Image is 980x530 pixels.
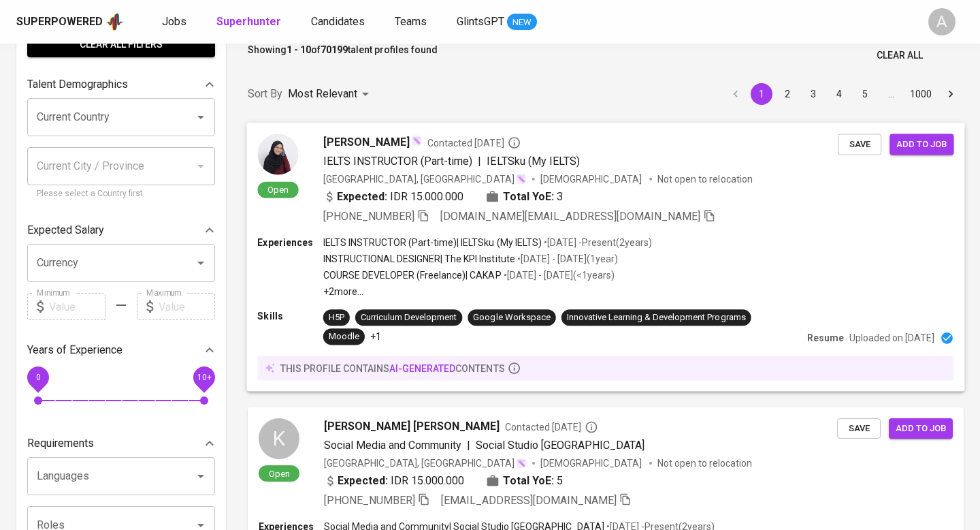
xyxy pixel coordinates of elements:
span: Jobs [162,15,186,28]
span: [PERSON_NAME] [PERSON_NAME] [324,418,500,435]
p: • [DATE] - Present ( 2 years ) [542,235,652,249]
div: IDR 15.000.000 [323,188,464,204]
button: Save [838,134,881,155]
p: COURSE DEVELOPER (Freelance) | CAKAP [323,268,502,282]
input: Value [49,293,105,320]
button: Go to page 5 [854,83,876,105]
span: Open [262,183,294,195]
img: magic_wand.svg [516,173,527,184]
span: Social Studio [GEOGRAPHIC_DATA] [476,439,644,452]
p: +2 more ... [323,285,652,298]
button: Go to next page [940,83,962,105]
p: Not open to relocation [657,456,752,470]
div: Talent Demographics [27,71,215,98]
div: IDR 15.000.000 [324,473,464,489]
span: GlintsGPT [457,15,504,28]
p: Skills [257,309,323,323]
p: Uploaded on [DATE] [849,331,934,345]
span: [DEMOGRAPHIC_DATA] [540,456,644,470]
p: IELTS INSTRUCTOR (Part-time) | IELTSku (My IELTS) [323,235,542,249]
a: Candidates [311,14,367,31]
span: IELTSku (My IELTS) [487,154,579,167]
svg: By Batam recruiter [585,420,598,434]
input: Value [159,293,215,320]
span: Add to job [896,136,947,152]
img: app logo [105,12,124,32]
button: Clear All [871,43,928,68]
b: Expected: [338,473,388,489]
button: Save [837,418,881,439]
b: 1 - 10 [287,44,311,55]
button: Open [191,467,210,486]
span: [PERSON_NAME] [323,134,410,150]
div: Requirements [27,430,215,457]
button: Open [191,108,210,127]
b: Total YoE: [503,473,554,489]
p: • [DATE] - [DATE] ( 1 year ) [515,252,618,266]
span: NEW [507,16,537,29]
div: Superpowered [16,14,103,30]
nav: pagination navigation [723,83,964,105]
p: Sort By [248,86,282,102]
span: 3 [557,188,563,204]
button: Go to page 4 [828,83,850,105]
div: [GEOGRAPHIC_DATA], [GEOGRAPHIC_DATA] [324,456,527,470]
a: Jobs [162,14,189,31]
span: 10+ [197,373,211,382]
div: Innovative Learning & Development Programs [567,311,746,324]
b: 70199 [321,44,348,55]
p: • [DATE] - [DATE] ( <1 years ) [502,268,615,282]
span: [DOMAIN_NAME][EMAIL_ADDRESS][DOMAIN_NAME] [440,209,700,222]
span: 0 [35,373,40,382]
img: magic_wand.svg [411,135,422,146]
button: Add to job [889,418,953,439]
p: Showing of talent profiles found [248,43,438,68]
p: +1 [370,330,381,343]
button: Go to page 2 [777,83,798,105]
img: magic_wand.svg [516,458,527,469]
button: Clear All filters [27,32,215,57]
div: Expected Salary [27,217,215,244]
span: Clear All filters [38,36,204,53]
div: Moodle [329,330,359,343]
span: Clear All [877,47,923,64]
span: Save [845,136,875,152]
span: Social Media and Community [324,439,461,452]
p: Expected Salary [27,222,104,238]
p: Please select a Country first [37,187,206,201]
div: Google Workspace [473,311,550,324]
p: Talent Demographics [27,76,128,93]
span: [PHONE_NUMBER] [324,494,415,507]
p: this profile contains contents [280,361,505,375]
p: Experiences [257,235,323,249]
button: Go to page 1000 [906,83,936,105]
span: Teams [395,15,427,28]
span: | [478,153,481,169]
div: K [259,418,299,459]
span: Open [263,468,295,480]
div: Most Relevant [288,82,374,107]
span: | [467,437,470,454]
span: [EMAIL_ADDRESS][DOMAIN_NAME] [441,494,617,507]
a: GlintsGPT NEW [457,14,537,31]
a: Superhunter [216,14,284,31]
a: Superpoweredapp logo [16,12,124,32]
span: AI-generated [389,362,455,373]
span: Candidates [311,15,365,28]
div: Curriculum Development [361,311,457,324]
p: Requirements [27,435,94,452]
div: … [880,87,902,101]
img: 0d3d1d0dcf031d57e3fc71bb90293639.jpg [257,134,298,174]
span: Contacted [DATE] [427,136,521,149]
b: Superhunter [216,15,281,28]
div: H5P [329,311,344,324]
span: [PHONE_NUMBER] [323,209,414,222]
button: Add to job [889,134,953,155]
p: Not open to relocation [657,172,752,185]
p: Most Relevant [288,86,357,102]
button: Go to page 3 [802,83,824,105]
span: Contacted [DATE] [505,420,598,434]
span: IELTS INSTRUCTOR (Part-time) [323,154,473,167]
a: Open[PERSON_NAME]Contacted [DATE]IELTS INSTRUCTOR (Part-time)|IELTSku (My IELTS)[GEOGRAPHIC_DATA]... [248,123,964,391]
span: Add to job [896,421,946,437]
